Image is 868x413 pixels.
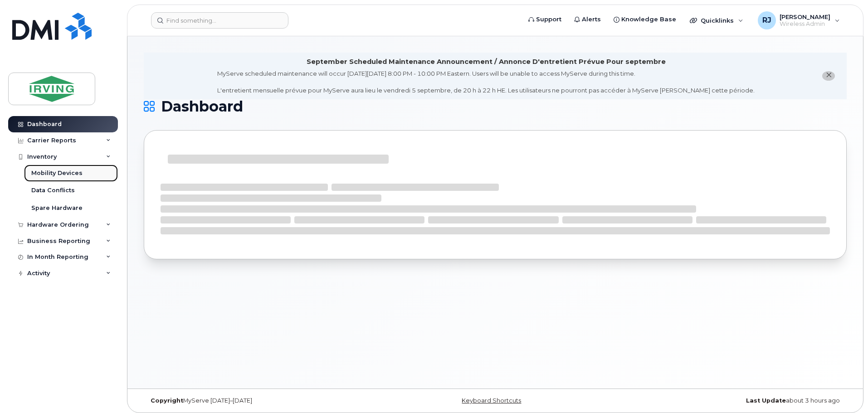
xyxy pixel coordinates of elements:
[161,100,243,113] span: Dashboard
[307,57,666,67] div: September Scheduled Maintenance Announcement / Annonce D'entretient Prévue Pour septembre
[462,397,521,404] a: Keyboard Shortcuts
[746,397,786,404] strong: Last Update
[151,397,183,404] strong: Copyright
[144,397,378,404] div: MyServe [DATE]–[DATE]
[217,69,755,95] div: MyServe scheduled maintenance will occur [DATE][DATE] 8:00 PM - 10:00 PM Eastern. Users will be u...
[612,397,847,404] div: about 3 hours ago
[822,71,835,81] button: close notification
